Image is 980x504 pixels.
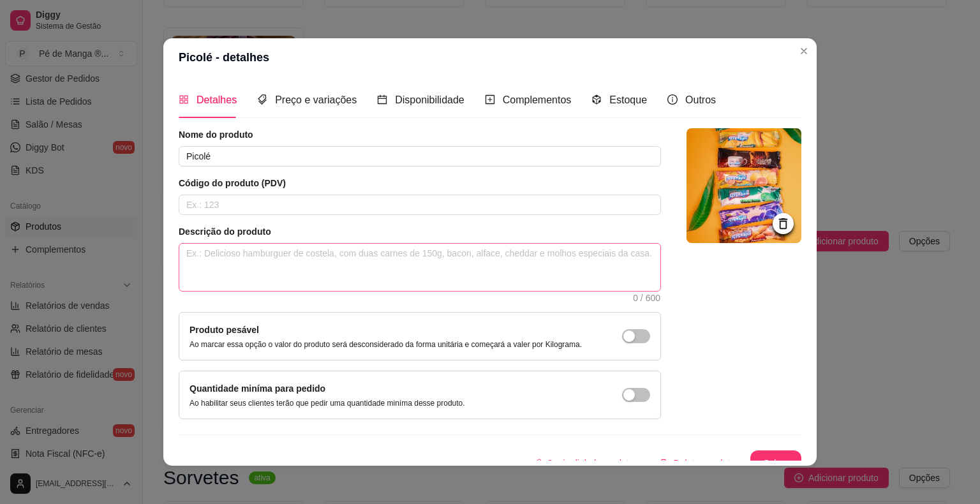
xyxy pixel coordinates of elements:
span: calendar [377,94,387,105]
article: Descrição do produto [179,225,661,238]
header: Picolé - detalhes [163,38,817,77]
img: logo da loja [687,128,801,243]
input: Ex.: Hamburguer de costela [179,146,661,167]
span: appstore [179,94,189,105]
button: Close [794,41,814,61]
span: Detalhes [197,94,237,105]
input: Ex.: 123 [179,195,661,215]
label: Produto pesável [189,325,259,335]
span: Disponibilidade [395,94,464,105]
article: Nome do produto [179,128,661,141]
button: Salvar [750,450,801,476]
button: Copiar link do produto [523,450,644,476]
span: plus-square [485,94,495,105]
span: Outros [685,94,716,105]
span: Estoque [609,94,647,105]
button: deleteDeletar produto [649,450,745,476]
span: code-sandbox [591,94,602,105]
span: Complementos [503,94,572,105]
span: tags [257,94,267,105]
p: Ao habilitar seus clientes terão que pedir uma quantidade miníma desse produto. [189,398,465,408]
span: Preço e variações [275,94,357,105]
span: info-circle [667,94,678,105]
article: Código do produto (PDV) [179,177,661,189]
label: Quantidade miníma para pedido [189,383,325,394]
p: Ao marcar essa opção o valor do produto será desconsiderado da forma unitária e começará a valer ... [189,339,582,350]
span: delete [659,459,668,468]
